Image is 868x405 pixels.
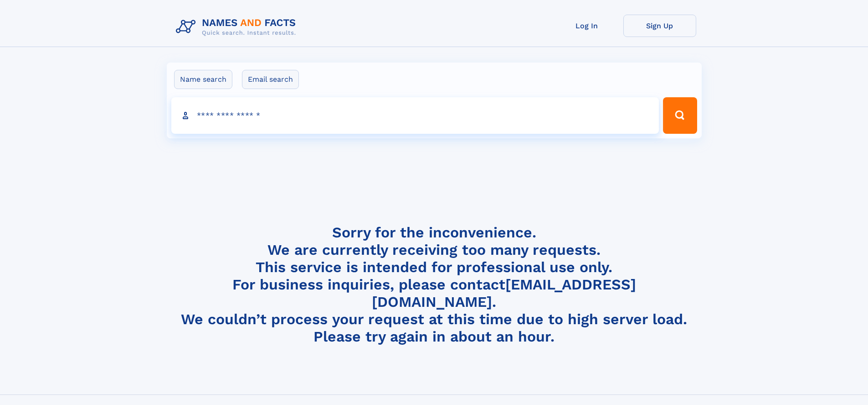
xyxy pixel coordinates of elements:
[242,70,299,89] label: Email search
[372,276,636,310] a: [EMAIL_ADDRESS][DOMAIN_NAME]
[172,224,696,346] h4: Sorry for the inconvenience. We are currently receiving too many requests. This service is intend...
[550,15,623,37] a: Log In
[623,15,696,37] a: Sign Up
[174,70,232,89] label: Name search
[171,97,659,134] input: search input
[172,15,303,39] img: Logo Names and Facts
[663,97,697,134] button: Search Button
